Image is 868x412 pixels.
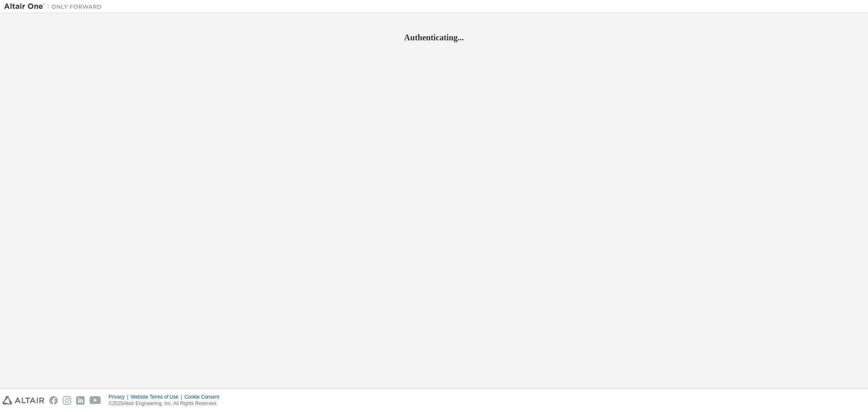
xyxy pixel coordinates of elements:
img: facebook.svg [49,396,58,405]
img: linkedin.svg [76,396,85,405]
img: altair_logo.svg [2,396,44,405]
div: Privacy [109,394,131,400]
img: youtube.svg [90,396,101,405]
div: Website Terms of Use [131,394,184,400]
img: Altair One [4,2,106,11]
div: Cookie Consent [184,394,224,400]
h2: Authenticating... [4,32,864,43]
img: instagram.svg [63,396,71,405]
p: © 2025 Altair Engineering, Inc. All Rights Reserved. [109,400,224,407]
